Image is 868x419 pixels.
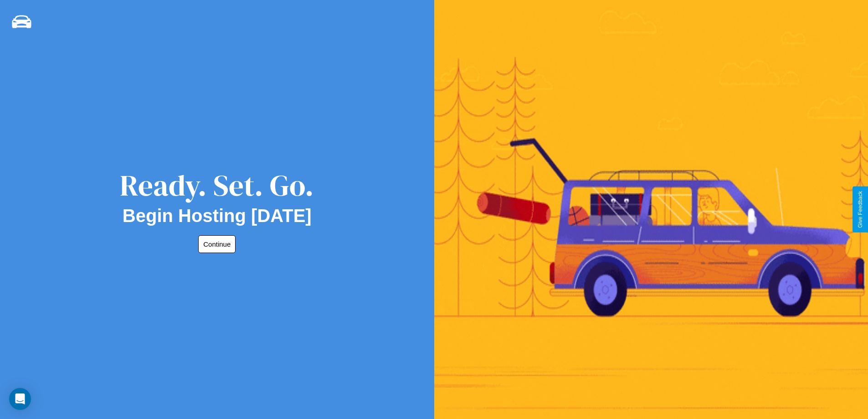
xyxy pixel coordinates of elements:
div: Give Feedback [857,191,863,228]
h2: Begin Hosting [DATE] [123,206,312,226]
div: Ready. Set. Go. [120,165,314,206]
div: Open Intercom Messenger [9,388,31,410]
button: Continue [198,235,236,253]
